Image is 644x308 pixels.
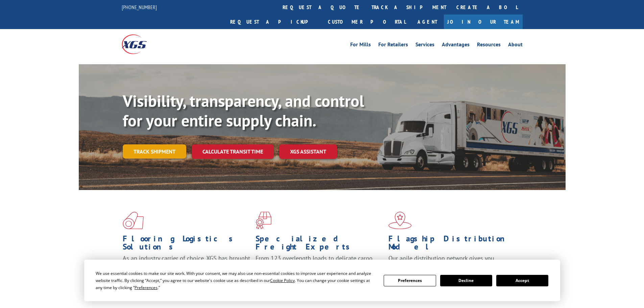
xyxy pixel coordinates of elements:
[388,254,513,270] span: Our agile distribution network gives you nationwide inventory management on demand.
[508,42,523,49] a: About
[388,235,516,254] h1: Flagship Distribution Model
[123,212,144,229] img: xgs-icon-total-supply-chain-intelligence-red
[135,285,158,290] span: Preferences
[440,275,492,286] button: Decline
[123,235,251,254] h1: Flooring Logistics Solutions
[384,275,436,286] button: Preferences
[378,42,408,49] a: For Retailers
[84,260,560,301] div: Cookie Consent Prompt
[279,144,337,159] a: XGS ASSISTANT
[270,278,295,283] span: Cookie Policy
[123,254,250,278] span: As an industry carrier of choice, XGS has brought innovation and dedication to flooring logistics...
[123,90,364,131] b: Visibility, transparency, and control for your entire supply chain.
[122,4,157,10] a: [PHONE_NUMBER]
[123,144,186,159] a: Track shipment
[477,42,501,49] a: Resources
[411,15,444,29] a: Agent
[350,42,371,49] a: For Mills
[256,254,383,284] p: From 123 overlength loads to delicate cargo, our experienced staff knows the best way to move you...
[415,42,434,49] a: Services
[192,144,274,159] a: Calculate transit time
[388,212,412,229] img: xgs-icon-flagship-distribution-model-red
[496,275,548,286] button: Accept
[442,42,470,49] a: Advantages
[323,15,411,29] a: Customer Portal
[256,235,383,254] h1: Specialized Freight Experts
[444,15,523,29] a: Join Our Team
[96,270,376,291] div: We use essential cookies to make our site work. With your consent, we may also use non-essential ...
[225,15,323,29] a: Request a pickup
[256,212,271,229] img: xgs-icon-focused-on-flooring-red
